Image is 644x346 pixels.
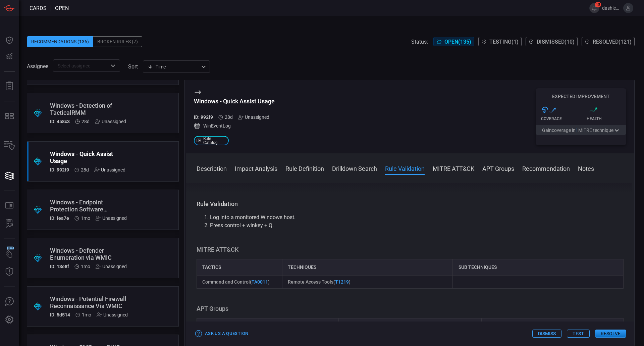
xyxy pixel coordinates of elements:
[589,3,599,13] button: 15
[108,61,118,70] button: Open
[602,5,621,11] span: dashley.[PERSON_NAME]
[252,279,268,285] a: TA0011
[433,164,474,172] button: MITRE ATT&CK
[194,98,275,105] div: Windows - Quick Assist Usage
[235,164,277,172] button: Impact Analysis
[489,39,519,45] span: Testing ( 1 )
[93,36,142,47] div: Broken Rules (7)
[194,114,213,120] h5: ID: 992f9
[1,294,17,310] button: Ask Us A Question
[1,32,17,48] button: Dashboard
[522,164,570,172] button: Recommendation
[526,37,578,46] button: Dismissed(10)
[148,63,199,70] div: Time
[595,330,626,338] button: Resolve
[433,37,474,46] button: Open(135)
[210,221,624,230] li: Press control + winkey + Q.
[94,167,125,172] div: Unassigned
[194,329,250,339] button: Ask Us a Question
[1,198,17,214] button: Rule Catalog
[197,246,624,254] h3: MITRE ATT&CK
[537,39,575,45] span: Dismissed ( 10 )
[197,200,624,208] h3: Rule Validation
[82,312,91,317] span: Jul 29, 2025 2:17 AM
[197,305,624,313] h3: APT Groups
[81,167,89,172] span: Aug 05, 2025 6:03 AM
[210,213,624,221] li: Log into a monitored Windows host.
[478,37,522,46] button: Testing(1)
[339,318,481,334] div: Sub techniques
[50,295,130,309] div: Windows - Potential Firewall Reconnaissance Via WMIC
[50,119,70,124] h5: ID: 458c3
[1,138,17,154] button: Inventory
[128,63,138,70] label: sort
[385,164,425,172] button: Rule Validation
[50,247,130,261] div: Windows - Defender Enumeration via WMIC
[453,259,624,275] div: Sub Techniques
[1,78,17,94] button: Reports
[282,259,453,275] div: Techniques
[444,39,471,45] span: Open ( 135 )
[96,215,127,221] div: Unassigned
[332,164,377,172] button: Drilldown Search
[567,330,590,338] button: Test
[50,150,130,164] div: Windows - Quick Assist Usage
[55,61,107,70] input: Select assignee
[81,264,90,269] span: Jul 29, 2025 2:17 AM
[30,5,47,11] span: Cards
[576,128,578,133] span: 1
[481,318,624,334] div: APT Groups
[482,164,514,172] button: APT Groups
[1,264,17,280] button: Threat Intelligence
[1,246,17,262] button: Wingman
[197,318,339,334] div: Techniques
[50,167,69,172] h5: ID: 992f9
[1,216,17,232] button: ALERT ANALYSIS
[587,116,627,121] div: Health
[95,119,126,124] div: Unassigned
[1,108,17,124] button: MITRE - Detection Posture
[238,114,269,120] div: Unassigned
[411,39,428,45] span: Status:
[335,279,349,285] a: T1219
[203,137,226,145] span: Rule Catalog
[50,199,130,213] div: Windows - Endpoint Protection Software Enumeration
[197,164,227,172] button: Description
[81,215,90,221] span: Jul 29, 2025 2:17 AM
[288,279,351,285] span: Remote Access Tools ( )
[541,116,581,121] div: Coverage
[97,312,128,317] div: Unassigned
[194,122,275,129] div: WinEventLog
[1,168,17,184] button: Cards
[536,125,626,135] button: Gaincoverage in1MITRE technique
[50,264,69,269] h5: ID: 13e8f
[595,2,601,7] span: 15
[582,37,635,46] button: Resolved(121)
[50,215,69,221] h5: ID: fea7e
[1,312,17,328] button: Preferences
[50,102,130,116] div: Windows - Detection of TacticalRMM
[1,48,17,64] button: Detections
[82,119,90,124] span: Aug 05, 2025 6:03 AM
[532,330,561,338] button: Dismiss
[197,259,282,275] div: Tactics
[50,312,70,317] h5: ID: 5d514
[55,5,69,11] span: open
[593,39,632,45] span: Resolved ( 121 )
[96,264,127,269] div: Unassigned
[202,279,270,285] span: Command and Control ( )
[578,164,594,172] button: Notes
[536,94,626,99] h5: Expected Improvement
[225,114,233,120] span: Aug 05, 2025 6:03 AM
[27,36,93,47] div: Recommendations (136)
[285,164,324,172] button: Rule Definition
[27,63,48,69] span: Assignee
